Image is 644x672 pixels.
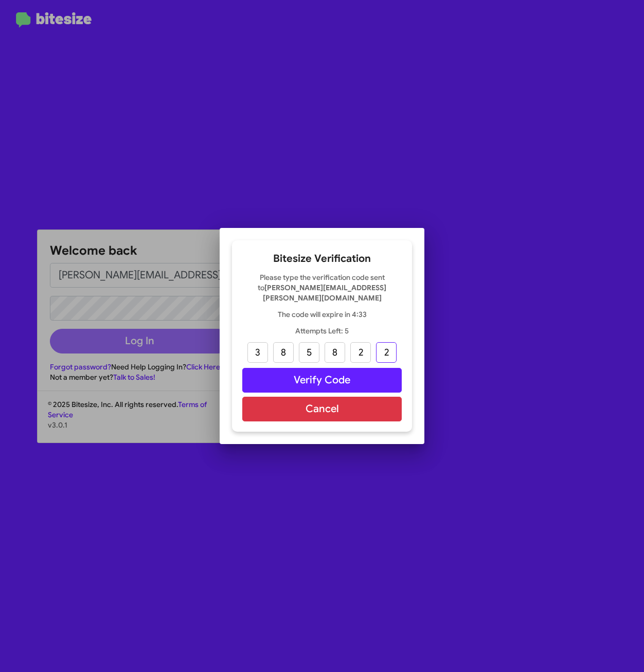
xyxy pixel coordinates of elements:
p: Attempts Left: 5 [242,326,402,336]
p: The code will expire in 4:33 [242,309,402,320]
button: Cancel [242,397,402,421]
p: Please type the verification code sent to [242,272,402,303]
button: Verify Code [242,368,402,393]
strong: [PERSON_NAME][EMAIL_ADDRESS][PERSON_NAME][DOMAIN_NAME] [263,283,387,303]
h2: Bitesize Verification [242,251,402,267]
